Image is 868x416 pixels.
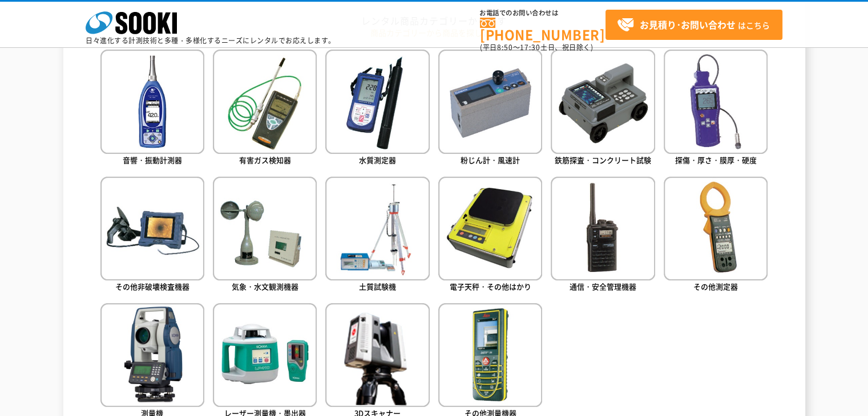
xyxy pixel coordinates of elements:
img: その他非破壊検査機器 [100,177,204,280]
a: 有害ガス検知器 [213,50,317,168]
span: 粉じん計・風速計 [461,154,520,165]
p: 日々進化する計測技術と多種・多様化するニーズにレンタルでお応えします。 [86,37,336,44]
img: 気象・水文観測機器 [213,177,317,280]
img: 探傷・厚さ・膜厚・硬度 [664,50,768,153]
span: 鉄筋探査・コンクリート試験 [555,154,651,165]
strong: お見積り･お問い合わせ [640,18,736,31]
a: [PHONE_NUMBER] [480,18,605,41]
a: お見積り･お問い合わせはこちら [605,10,782,40]
img: レーザー測量機・墨出器 [213,303,317,407]
img: 音響・振動計測器 [100,50,204,153]
img: 測量機 [100,303,204,407]
a: その他非破壊検査機器 [100,177,204,295]
img: 3Dスキャナー [325,303,429,407]
span: 探傷・厚さ・膜厚・硬度 [675,154,757,165]
a: 水質測定器 [325,50,429,168]
span: お電話でのお問い合わせは [480,10,605,17]
span: 音響・振動計測器 [123,154,182,165]
span: 有害ガス検知器 [239,154,291,165]
span: 土質試験機 [359,281,396,292]
img: 電子天秤・その他はかり [438,177,542,280]
img: 土質試験機 [325,177,429,280]
a: 粉じん計・風速計 [438,50,542,168]
a: その他測定器 [664,177,768,295]
img: 水質測定器 [325,50,429,153]
span: 17:30 [520,42,540,52]
a: 電子天秤・その他はかり [438,177,542,295]
img: 粉じん計・風速計 [438,50,542,153]
img: 鉄筋探査・コンクリート試験 [551,50,655,153]
span: その他非破壊検査機器 [115,281,189,292]
span: その他測定器 [693,281,738,292]
img: その他測定器 [664,177,768,280]
img: 通信・安全管理機器 [551,177,655,280]
a: 鉄筋探査・コンクリート試験 [551,50,655,168]
a: 気象・水文観測機器 [213,177,317,295]
span: はこちら [617,17,770,34]
span: 水質測定器 [359,154,396,165]
img: 有害ガス検知器 [213,50,317,153]
span: 8:50 [497,42,513,52]
a: 音響・振動計測器 [100,50,204,168]
a: 通信・安全管理機器 [551,177,655,295]
span: 電子天秤・その他はかり [450,281,531,292]
span: 気象・水文観測機器 [232,281,298,292]
span: 通信・安全管理機器 [570,281,636,292]
a: 土質試験機 [325,177,429,295]
span: (平日 ～ 土日、祝日除く) [480,42,593,52]
a: 探傷・厚さ・膜厚・硬度 [664,50,768,168]
img: その他測量機器 [438,303,542,407]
